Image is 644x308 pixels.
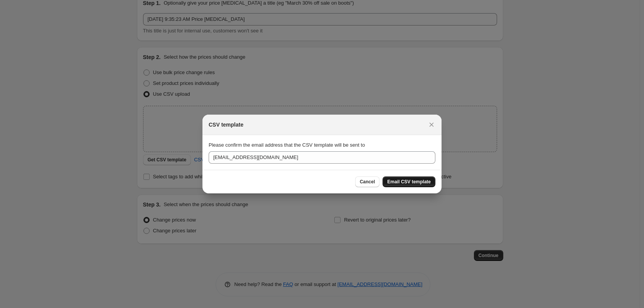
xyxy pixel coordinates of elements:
[387,179,431,185] span: Email CSV template
[209,121,243,129] h2: CSV template
[383,176,435,187] button: Email CSV template
[355,176,379,187] button: Cancel
[426,119,437,130] button: Close
[360,179,375,185] span: Cancel
[209,142,365,148] span: Please confirm the email address that the CSV template will be sent to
